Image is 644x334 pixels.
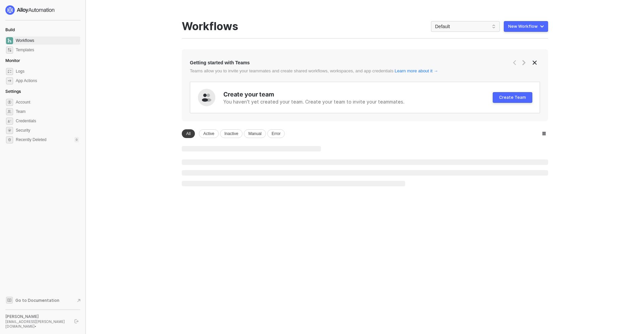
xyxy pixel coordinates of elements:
div: Error [267,129,285,138]
span: Credentials [16,117,79,125]
div: Create your team [223,90,493,98]
span: Logs [16,67,79,75]
span: documentation [6,297,13,304]
span: Build [5,27,15,32]
span: Workflows [16,37,79,45]
a: logo [5,5,80,15]
span: Account [16,98,79,106]
span: logout [74,319,78,323]
a: Learn more about it → [395,68,438,73]
span: Default [435,21,496,31]
span: team [6,108,13,115]
img: logo [5,5,55,15]
div: Manual [244,129,266,138]
span: document-arrow [75,297,82,304]
div: 0 [74,137,79,142]
span: Team [16,108,79,116]
span: marketplace [6,47,13,54]
span: icon-app-actions [6,77,13,84]
span: dashboard [6,37,13,44]
div: App Actions [16,78,37,84]
div: New Workflow [508,24,538,29]
span: settings [6,99,13,106]
span: Monitor [5,58,20,63]
div: [EMAIL_ADDRESS][PERSON_NAME][DOMAIN_NAME] • [5,319,68,329]
a: Knowledge Base [5,296,80,304]
span: Security [16,126,79,134]
span: Settings [5,89,21,94]
div: [PERSON_NAME] [5,314,68,319]
button: New Workflow [504,21,548,32]
div: Getting started with Teams [190,59,250,66]
span: Templates [16,46,79,54]
span: Go to Documentation [15,297,59,303]
span: Recently Deleted [16,137,46,143]
div: Active [199,129,219,138]
div: Create Team [499,95,526,100]
span: icon-arrow-right [521,60,527,65]
div: Inactive [220,129,243,138]
div: All [182,129,195,138]
span: icon-logs [6,68,13,75]
span: credentials [6,118,13,125]
div: You haven't yet created your team. Create your team to invite your teammates. [223,98,493,105]
div: Teams allow you to invite your teammates and create shared workflows, workspaces, and app credent... [190,68,470,74]
div: Workflows [182,20,238,33]
span: icon-arrow-left [512,60,517,65]
span: settings [6,136,13,143]
button: Create Team [493,92,532,103]
span: icon-close [532,60,537,65]
span: security [6,127,13,134]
